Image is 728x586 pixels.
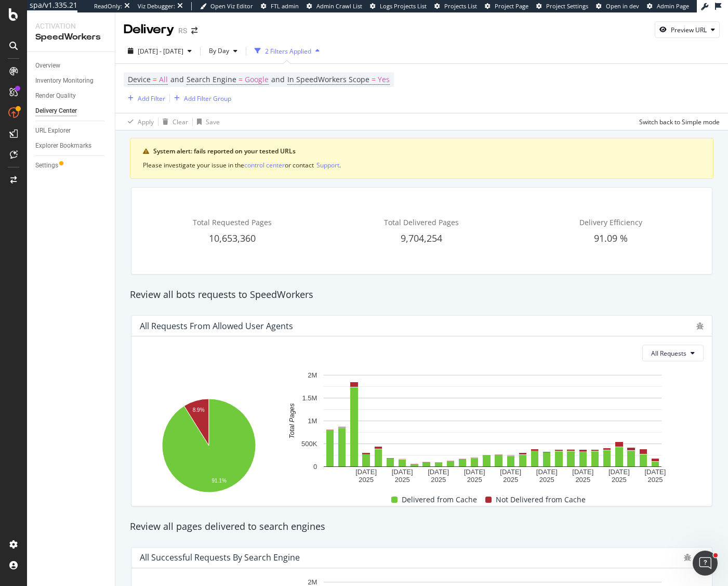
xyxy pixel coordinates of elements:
[239,74,243,84] span: =
[140,552,300,563] div: All Successful Requests by Search Engine
[395,476,410,484] text: 2025
[206,118,220,126] div: Save
[200,2,253,10] a: Open Viz Editor
[128,74,151,84] span: Device
[495,2,528,10] span: Project Page
[648,476,663,484] text: 2025
[684,554,691,561] div: bug
[138,94,165,103] div: Add Filter
[642,345,704,361] button: All Requests
[485,2,528,10] a: Project Page
[124,21,174,38] div: Delivery
[159,72,168,87] span: All
[245,72,269,87] span: Google
[94,2,122,10] div: ReadOnly:
[539,476,554,484] text: 2025
[301,440,317,448] text: 500K
[265,47,311,56] div: 2 Filters Applied
[35,125,71,136] div: URL Explorer
[606,2,639,10] span: Open in dev
[205,43,242,59] button: By Day
[140,321,293,331] div: All Requests from Allowed User Agents
[35,125,108,136] a: URL Explorer
[671,25,707,34] div: Preview URL
[444,2,477,10] span: Projects List
[153,74,157,84] span: =
[138,2,175,10] div: Viz Debugger:
[647,2,689,10] a: Admin Page
[35,60,60,71] div: Overview
[612,476,627,484] text: 2025
[428,468,449,476] text: [DATE]
[380,2,427,10] span: Logs Projects List
[124,43,196,59] button: [DATE] - [DATE]
[271,2,299,10] span: FTL admin
[261,2,299,10] a: FTL admin
[138,47,183,56] span: [DATE] - [DATE]
[124,92,165,105] button: Add Filter
[35,21,107,31] div: Activation
[693,551,718,576] iframe: Intercom live chat
[170,92,231,105] button: Add Filter Group
[271,74,285,84] span: and
[35,31,107,43] div: SpeedWorkers
[35,160,108,171] a: Settings
[158,113,188,130] button: Clear
[140,393,277,498] svg: A chart.
[288,403,296,439] text: Total Pages
[316,160,339,170] button: Support
[596,2,639,10] a: Open in dev
[287,74,369,84] span: In SpeedWorkers Scope
[500,468,522,476] text: [DATE]
[401,232,442,244] span: 9,704,254
[302,394,317,402] text: 1.5M
[138,118,154,126] div: Apply
[504,476,519,484] text: 2025
[193,113,220,130] button: Save
[124,113,154,130] button: Apply
[307,2,362,10] a: Admin Crawl List
[170,74,184,84] span: and
[355,468,377,476] text: [DATE]
[594,232,628,244] span: 91.09 %
[496,493,586,506] span: Not Delivered from Cache
[35,106,108,116] a: Delivery Center
[35,75,108,86] a: Inventory Monitoring
[35,106,77,116] div: Delivery Center
[282,370,704,485] svg: A chart.
[370,2,427,10] a: Logs Projects List
[250,43,324,59] button: 2 Filters Applied
[153,147,700,156] div: System alert: fails reported on your tested URLs
[384,217,459,227] span: Total Delivered Pages
[576,476,591,484] text: 2025
[536,468,558,476] text: [DATE]
[184,94,231,103] div: Add Filter Group
[579,217,642,227] span: Delivery Efficiency
[651,349,686,358] span: All Requests
[35,160,58,171] div: Settings
[125,520,719,533] div: Review all pages delivered to search engines
[696,322,704,330] div: bug
[635,113,720,130] button: Switch back to Simple mode
[244,161,285,170] div: control center
[359,476,374,484] text: 2025
[639,118,720,126] div: Switch back to Simple mode
[35,90,108,101] a: Render Quality
[125,288,719,302] div: Review all bots requests to SpeedWorkers
[402,493,477,506] span: Delivered from Cache
[431,476,446,484] text: 2025
[657,2,689,10] span: Admin Page
[244,160,285,170] button: control center
[378,72,390,87] span: Yes
[35,140,91,151] div: Explorer Bookmarks
[434,2,477,10] a: Projects List
[210,2,253,10] span: Open Viz Editor
[308,417,317,425] text: 1M
[608,468,630,476] text: [DATE]
[467,476,482,484] text: 2025
[372,74,376,84] span: =
[308,578,317,586] text: 2M
[130,138,713,179] div: warning banner
[645,468,666,476] text: [DATE]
